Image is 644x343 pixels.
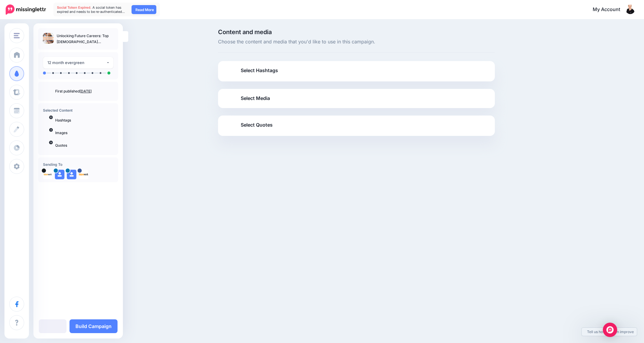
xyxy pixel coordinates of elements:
a: Select Media [224,94,489,103]
img: user_default_image.png [67,170,76,179]
span: 6 [49,128,53,132]
img: Missinglettr [6,4,46,15]
h4: Sending To [43,162,113,167]
div: 12 month evergreen [47,59,106,66]
span: Choose the content and media that you'd like to use in this campaign. [218,38,495,46]
span: Social Token Expired. [57,5,92,10]
a: Tell us how we can improve [582,328,637,336]
p: First published [55,89,113,94]
span: A social token has expired and needs to be re-authenticated… [57,5,125,14]
p: Quotes [55,143,113,148]
button: 12 month evergreen [43,57,113,69]
span: Select Hashtags [241,66,278,75]
a: My Account [587,2,635,17]
span: Select Media [241,94,270,102]
a: [DATE] [80,89,92,93]
span: Select Quotes [241,121,273,129]
h4: Selected Content [43,108,113,113]
a: Select Hashtags [224,66,489,81]
p: Images [55,130,113,136]
a: Read More [132,5,156,14]
img: kvL7tgZu-32373.jpg [43,170,52,179]
p: Unlocking Future Careers: Top [DEMOGRAPHIC_DATA] Programs for Job Seekers [57,33,113,45]
span: 10 [49,116,53,119]
div: Open Intercom Messenger [603,323,617,337]
p: Hashtags [55,118,113,123]
img: 22279379_281407495681887_7211488470326852307_n-bsa49022.png [79,170,88,179]
a: Select Quotes [224,120,489,136]
span: Content and media [218,29,495,35]
span: 14 [49,141,53,144]
img: user_default_image.png [55,170,64,179]
img: 830a45859da1ed092559a194d3533347_thumb.jpg [43,33,54,44]
img: menu.png [14,33,20,38]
